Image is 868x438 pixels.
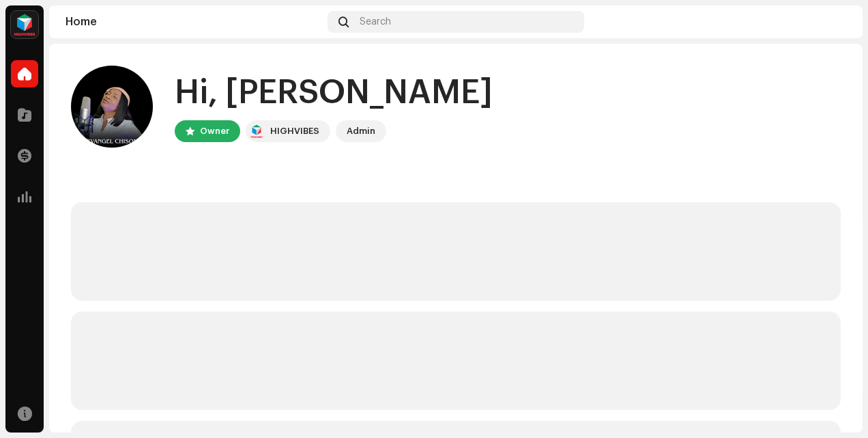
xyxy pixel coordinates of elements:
img: 37e75716-897a-4412-97ec-bf054c9def41 [824,11,846,33]
div: Admin [347,123,375,139]
div: Home [66,16,322,27]
div: Hi, [PERSON_NAME] [175,71,493,115]
img: 37e75716-897a-4412-97ec-bf054c9def41 [71,66,153,148]
img: feab3aad-9b62-475c-8caf-26f15a9573ee [11,11,38,38]
span: Search [360,16,391,27]
img: feab3aad-9b62-475c-8caf-26f15a9573ee [248,123,265,139]
div: HIGHVIBES [270,123,319,139]
div: Owner [200,123,229,139]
